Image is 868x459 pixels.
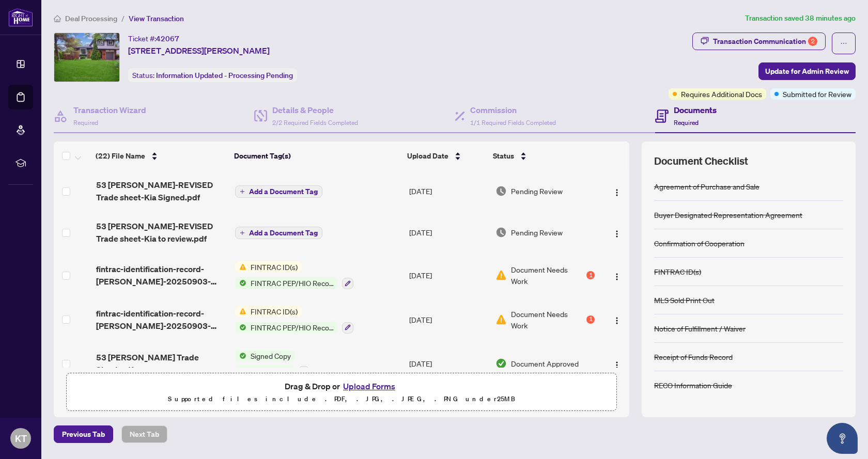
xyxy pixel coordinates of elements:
[405,212,491,253] td: [DATE]
[246,366,294,377] span: Trade Sheet
[495,270,507,281] img: Document Status
[246,322,338,333] span: FINTRAC PEP/HIO Record
[235,227,322,239] button: Add a Document Tag
[96,263,227,288] span: fintrac-identification-record-[PERSON_NAME]-20250903-145524.pdf
[511,227,563,238] span: Pending Review
[272,104,358,116] h4: Details & People
[495,185,507,197] img: Document Status
[808,37,817,46] div: 2
[121,425,167,443] button: Next Tab
[495,358,507,369] img: Document Status
[613,230,621,238] img: Logo
[246,350,295,361] span: Signed Copy
[246,277,338,289] span: FINTRAC PEP/HIO Record
[586,271,595,279] div: 1
[249,229,318,236] span: Add a Document Tag
[674,119,699,126] span: Required
[654,209,802,220] div: Buyer Designated Representation Agreement
[495,227,507,238] img: Document Status
[613,361,621,369] img: Logo
[96,220,227,245] span: 53 [PERSON_NAME]-REVISED Trade sheet-Kia to review.pdf
[156,71,293,80] span: Information Updated - Processing Pending
[15,431,27,446] span: KT
[511,185,563,197] span: Pending Review
[246,261,302,273] span: FINTRAC ID(s)
[403,141,489,170] th: Upload Date
[511,358,579,369] span: Document Approved
[91,141,230,170] th: (22) File Name
[235,261,353,289] button: Status IconFINTRAC ID(s)Status IconFINTRAC PEP/HIO Record
[249,188,318,195] span: Add a Document Tag
[783,88,851,100] span: Submitted for Review
[654,266,701,277] div: FINTRAC ID(s)
[65,14,117,23] span: Deal Processing
[405,170,491,212] td: [DATE]
[235,322,246,333] img: Status Icon
[470,104,556,116] h4: Commission
[246,306,302,317] span: FINTRAC ID(s)
[285,379,398,393] span: Drag & Drop or
[54,15,61,22] span: home
[713,33,817,50] div: Transaction Communication
[654,379,732,391] div: RECO Information Guide
[765,63,849,80] span: Update for Admin Review
[405,253,491,297] td: [DATE]
[129,14,184,23] span: View Transaction
[609,224,625,241] button: Logo
[654,181,760,192] div: Agreement of Purchase and Sale
[230,141,403,170] th: Document Tag(s)
[96,179,227,203] span: 53 [PERSON_NAME]-REVISED Trade sheet-Kia Signed.pdf
[235,350,246,361] img: Status Icon
[613,188,621,197] img: Logo
[681,88,762,100] span: Requires Additional Docs
[235,350,309,378] button: Status IconSigned CopyStatus IconTrade Sheet
[613,273,621,281] img: Logo
[235,306,353,334] button: Status IconFINTRAC ID(s)Status IconFINTRAC PEP/HIO Record
[613,316,621,325] img: Logo
[121,12,125,24] li: /
[654,351,733,362] div: Receipt of Funds Record
[235,261,246,273] img: Status Icon
[586,315,595,324] div: 1
[96,307,227,332] span: fintrac-identification-record-[PERSON_NAME]-20250903-144410.pdf
[470,119,556,126] span: 1/1 Required Fields Completed
[128,33,179,44] div: Ticket #:
[240,230,245,235] span: plus
[405,342,491,386] td: [DATE]
[67,373,616,411] span: Drag & Drop orUpload FormsSupported files include .PDF, .JPG, .JPEG, .PNG under25MB
[54,425,113,443] button: Previous Tab
[654,154,748,168] span: Document Checklist
[73,119,98,126] span: Required
[692,33,826,50] button: Transaction Communication2
[609,183,625,199] button: Logo
[654,238,745,249] div: Confirmation of Cooperation
[272,119,358,126] span: 2/2 Required Fields Completed
[235,277,246,289] img: Status Icon
[240,189,245,194] span: plus
[54,33,119,82] img: IMG-W12178822_1.jpg
[511,308,584,331] span: Document Needs Work
[340,379,398,393] button: Upload Forms
[745,12,856,24] article: Transaction saved 38 minutes ago
[96,351,227,376] span: 53 [PERSON_NAME] Trade Sheet.pdf
[495,314,507,325] img: Document Status
[73,104,146,116] h4: Transaction Wizard
[8,8,33,27] img: logo
[235,366,246,377] img: Status Icon
[128,44,270,57] span: [STREET_ADDRESS][PERSON_NAME]
[405,297,491,342] td: [DATE]
[609,311,625,328] button: Logo
[840,40,847,47] span: ellipsis
[654,294,715,306] div: MLS Sold Print Out
[96,150,145,162] span: (22) File Name
[511,264,584,287] span: Document Needs Work
[493,150,514,162] span: Status
[609,267,625,283] button: Logo
[73,393,610,405] p: Supported files include .PDF, .JPG, .JPEG, .PNG under 25 MB
[235,185,322,198] button: Add a Document Tag
[609,355,625,372] button: Logo
[156,34,179,43] span: 42067
[674,104,717,116] h4: Documents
